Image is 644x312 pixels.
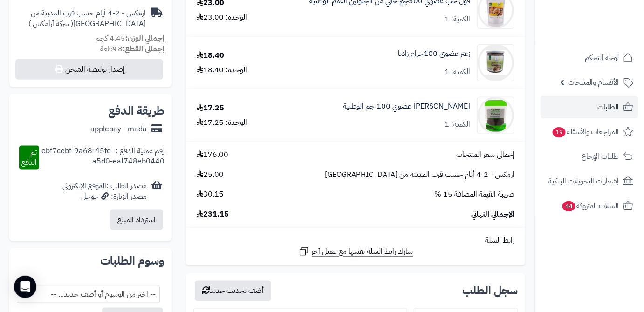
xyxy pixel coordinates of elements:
[325,170,514,180] span: ارمكس - 2-4 أيام حسب قرب المدينة من [GEOGRAPHIC_DATA]
[125,33,164,44] strong: إجمالي الوزن:
[398,48,470,59] a: زعتر عضوي 100جرام زادنا
[582,150,619,163] span: طلبات الإرجاع
[445,14,470,25] div: الكمية: 1
[17,8,146,29] div: ارمكس - 2-4 أيام حسب قرب المدينة من [GEOGRAPHIC_DATA]
[96,33,164,44] small: 4.45 كجم
[15,59,163,80] button: إصدار بوليصة الشحن
[197,117,247,128] div: الوحدة: 17.25
[434,189,514,200] span: ضريبة القيمة المضافة 15 %
[195,281,271,301] button: أضف تحديث جديد
[197,189,224,200] span: 30.15
[585,51,619,64] span: لوحة التحكم
[478,44,514,81] img: 1722875324-%D8%B2%D8%B9%D8%AA%D8%B1%20%D8%B9%D8%B6%D9%88%D9%8A%20%D8%B2%D8%A7%D8%AF%D9%86%D8%A71-...
[197,12,247,23] div: الوحدة: 23.00
[548,175,619,188] span: إشعارات التحويلات البنكية
[552,125,619,138] span: المراجعات والأسئلة
[197,209,229,220] span: 231.15
[123,43,164,54] strong: إجمالي القطع:
[110,210,163,230] button: استرداد المبلغ
[343,101,470,112] a: [PERSON_NAME] عضوي 100 جم الوطنية
[562,201,576,211] span: 44
[100,43,164,54] small: 8 قطعة
[541,195,638,217] a: السلات المتروكة44
[562,199,619,212] span: السلات المتروكة
[17,285,160,303] span: -- اختر من الوسوم أو أضف جديد... --
[445,67,470,77] div: الكمية: 1
[197,149,228,160] span: 176.00
[14,276,36,298] div: Open Intercom Messenger
[62,181,147,202] div: مصدر الطلب :الموقع الإلكتروني
[197,65,247,75] div: الوحدة: 18.40
[39,146,164,170] div: رقم عملية الدفع : ebf7cebf-9a68-45fd-a5d0-eaf748eb0440
[298,246,413,258] a: شارك رابط السلة نفسها مع عميل آخر
[541,170,638,192] a: إشعارات التحويلات البنكية
[456,149,514,160] span: إجمالي سعر المنتجات
[197,170,224,180] span: 25.00
[108,105,164,116] h2: طريقة الدفع
[90,124,147,135] div: applepay - mada
[581,22,635,41] img: logo-2.png
[197,50,224,61] div: 18.40
[478,97,514,134] img: 1690581692-6281062543528-90x90.jpg
[17,256,164,267] h2: وسوم الطلبات
[541,96,638,118] a: الطلبات
[28,18,73,29] span: ( شركة أرامكس )
[553,127,566,137] span: 19
[190,235,521,246] div: رابط السلة
[541,121,638,143] a: المراجعات والأسئلة19
[197,103,224,114] div: 17.25
[541,47,638,69] a: لوحة التحكم
[541,145,638,168] a: طلبات الإرجاع
[21,147,37,169] span: تم الدفع
[568,76,619,89] span: الأقسام والمنتجات
[312,247,413,258] span: شارك رابط السلة نفسها مع عميل آخر
[462,285,518,297] h3: سجل الطلب
[598,101,619,114] span: الطلبات
[471,209,514,220] span: الإجمالي النهائي
[445,119,470,130] div: الكمية: 1
[17,286,159,304] span: -- اختر من الوسوم أو أضف جديد... --
[62,191,147,202] div: مصدر الزيارة: جوجل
